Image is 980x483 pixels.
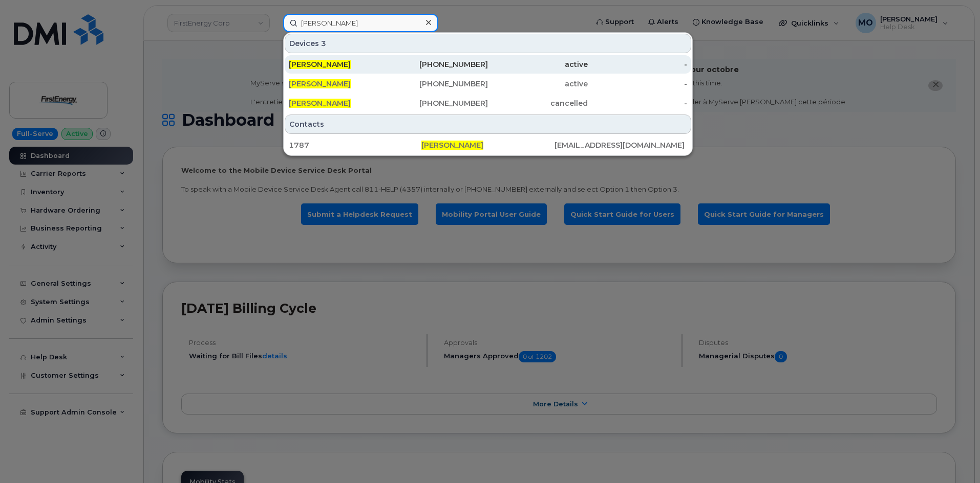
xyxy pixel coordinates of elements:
div: - [588,98,688,108]
iframe: Messenger Launcher [935,439,972,475]
span: [PERSON_NAME] [289,79,351,88]
div: 1787 [289,140,421,150]
div: [PHONE_NUMBER] [389,79,488,89]
div: active [488,79,588,89]
div: cancelled [488,98,588,108]
div: Devices [285,34,691,53]
div: active [488,59,588,70]
a: 1787[PERSON_NAME][EMAIL_ADDRESS][DOMAIN_NAME] [285,136,691,154]
div: - [588,59,688,70]
span: [PERSON_NAME] [421,141,483,150]
span: [PERSON_NAME] [289,60,351,69]
a: [PERSON_NAME][PHONE_NUMBER]cancelled- [285,94,691,112]
div: Contacts [285,114,691,134]
div: [EMAIL_ADDRESS][DOMAIN_NAME] [555,140,687,150]
a: [PERSON_NAME][PHONE_NUMBER]active- [285,75,691,93]
div: [PHONE_NUMBER] [389,59,488,70]
div: [PHONE_NUMBER] [389,98,488,108]
a: [PERSON_NAME][PHONE_NUMBER]active- [285,55,691,74]
span: 3 [321,38,326,49]
div: - [588,79,688,89]
span: [PERSON_NAME] [289,99,351,108]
